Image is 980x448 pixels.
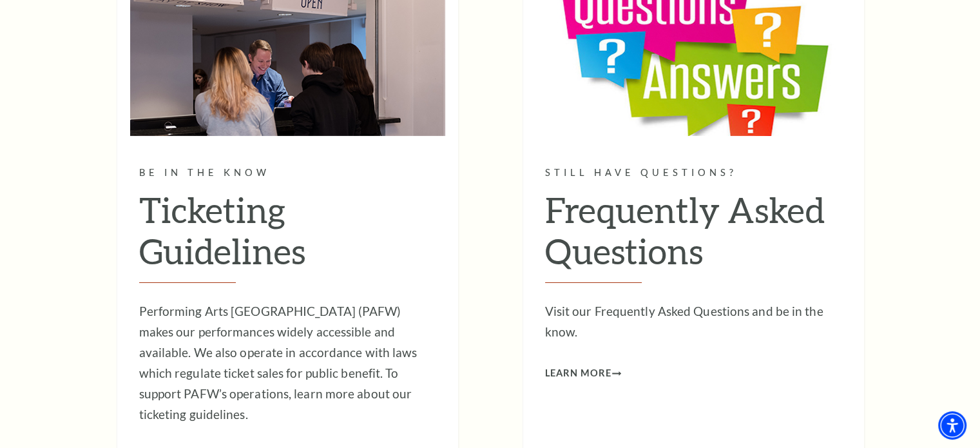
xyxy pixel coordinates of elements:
p: Be in the know [139,165,436,181]
a: Learn More Frequently Asked Questions [545,365,622,382]
div: Accessibility Menu [938,411,966,440]
p: Performing Arts [GEOGRAPHIC_DATA] (PAFW) makes our performances widely accessible and available. ... [139,301,436,425]
p: Still have questions? [545,165,842,181]
h2: Ticketing Guidelines [139,189,436,284]
p: Visit our Frequently Asked Questions and be in the know. [545,301,842,342]
h2: Frequently Asked Questions [545,189,842,284]
span: Learn More [545,365,611,382]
